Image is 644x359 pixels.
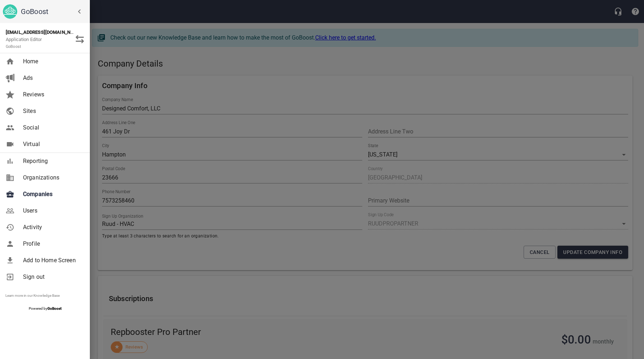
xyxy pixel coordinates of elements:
span: Companies [23,190,81,199]
span: Add to Home Screen [23,256,81,265]
span: Sign out [23,273,81,281]
span: Reviews [23,90,81,99]
span: Activity [23,223,81,232]
span: Users [23,206,81,215]
img: go_boost_head.png [3,4,17,19]
strong: [EMAIL_ADDRESS][DOMAIN_NAME] [6,29,82,35]
small: GoBoost [6,44,21,49]
span: Ads [23,74,81,82]
span: Virtual [23,140,81,149]
a: Learn more in our Knowledge Base [5,294,60,297]
strong: GoBoost [47,306,61,310]
button: Switch Role [71,31,88,48]
span: Application Editor [6,37,42,49]
span: Social [23,123,81,132]
span: Sites [23,107,81,115]
span: Home [23,57,81,66]
span: Profile [23,240,81,248]
span: Powered by [29,306,61,310]
h6: GoBoost [21,6,87,17]
span: Reporting [23,157,81,165]
span: Organizations [23,173,81,182]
